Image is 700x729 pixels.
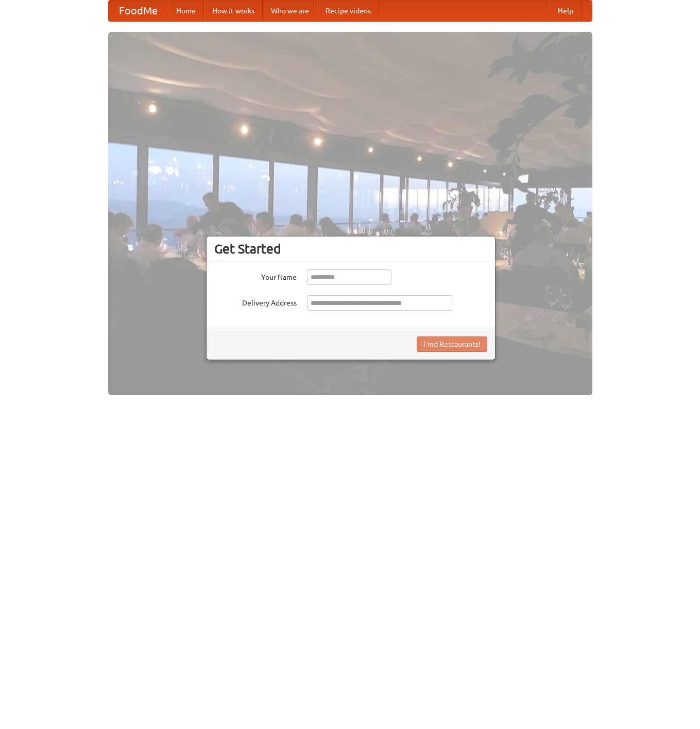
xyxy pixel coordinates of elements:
[263,1,317,21] a: Who we are
[204,1,263,21] a: How it works
[168,1,204,21] a: Home
[214,241,487,257] h3: Get Started
[214,269,297,282] label: Your Name
[550,1,582,21] a: Help
[214,295,297,308] label: Delivery Address
[109,1,168,21] a: FoodMe
[317,1,379,21] a: Recipe videos
[417,336,487,352] button: Find Restaurants!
